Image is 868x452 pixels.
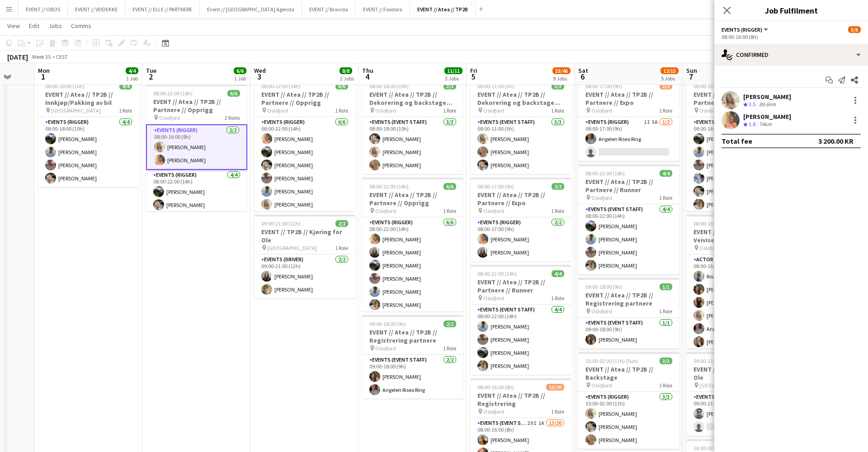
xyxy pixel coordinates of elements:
span: Comms [71,22,91,30]
span: 1 Role [659,382,672,389]
app-card-role: Events (Event Staff)6/608:00-16:00 (8h)[PERSON_NAME][PERSON_NAME][PERSON_NAME][PERSON_NAME][PERSO... [686,117,788,213]
span: Oslofjord [483,107,504,114]
span: Sat [578,66,588,75]
app-card-role: Events (Event Staff)4/408:00-22:00 (14h)[PERSON_NAME][PERSON_NAME][PERSON_NAME][PERSON_NAME] [578,204,679,274]
button: EVENT // Bravida [302,0,356,18]
span: 3/3 [443,83,456,89]
span: 1 Role [551,207,564,214]
span: 08:00-16:00 (8h) [693,83,730,89]
span: 3.5 [749,101,755,108]
span: 8/8 [340,67,352,74]
div: 08:00-22:00 (14h)4/4EVENT // Atea // TP2B // Partnere // Runner Oslofjord1 RoleEvents (Event Staf... [470,265,571,375]
app-job-card: 15:00-02:00 (11h) (Sun)3/3EVENT // Atea // TP2B // Backstage Oslofjord1 RoleEvents (Rigger)3/315:... [578,352,679,449]
app-card-role: Events (Event Staff)1/109:00-18:00 (9h)[PERSON_NAME] [578,318,679,348]
div: 2 Jobs [340,75,354,82]
span: Edit [29,22,39,30]
h3: Job Fulfilment [714,5,868,16]
h3: EVENT // Atea // TP2B // Registrering partnere [578,291,679,307]
span: [GEOGRAPHIC_DATA] [699,382,749,389]
span: 1 Role [551,107,564,114]
span: 6/6 [227,90,240,97]
span: Oslofjord [483,408,504,415]
div: 08:00-18:00 (10h)3/3EVENT // Atea // TP2B // Dekorering og backstage oppsett Oslofjord1 RoleEvent... [362,77,463,174]
button: EVENT // Atea // TP2B [410,0,476,18]
span: 1 Role [659,194,672,201]
h3: EVENT // Atea // TP2B // Innkjøp/Pakking av bil [38,90,139,107]
h3: EVENT // Atea // TP2B // Partnere // Opprigg [146,98,247,114]
h3: EVENT // Atea // TP2B // Partnere // Opprigg [362,191,463,207]
span: Oslofjord [375,207,396,214]
div: Total fee [722,137,752,146]
span: Jobs [48,22,62,30]
span: 1 Role [551,408,564,415]
span: 3 [253,71,266,82]
span: 1/1 [660,283,672,290]
span: [GEOGRAPHIC_DATA] [267,245,317,251]
app-card-role: Events (Event Staff)3/308:00-18:00 (10h)[PERSON_NAME][PERSON_NAME][PERSON_NAME] [362,117,463,174]
button: Events (Rigger) [722,26,769,33]
app-job-card: 08:00-22:00 (14h)6/6EVENT // Atea // TP2B // Partnere // Opprigg Oslofjord1 RoleEvents (Rigger)6/... [362,178,463,311]
span: 1 Role [335,107,348,114]
app-card-role: Events (Rigger)4/408:00-18:00 (10h)[PERSON_NAME][PERSON_NAME][PERSON_NAME][PERSON_NAME] [38,117,139,187]
span: 12/15 [660,67,679,74]
span: 11/11 [444,67,462,74]
app-job-card: Updated08:00-22:00 (14h)6/6EVENT // Atea // TP2B // Partnere // Opprigg Oslofjord2 RolesEvents (R... [146,77,247,211]
span: 1 Role [443,207,456,214]
span: Thu [362,66,373,75]
app-job-card: 09:00-21:00 (12h)2/2EVENT // TP2B // Kjøring for Ole [GEOGRAPHIC_DATA]1 RoleEvents (Driver)2/209:... [254,215,355,298]
button: EVENT // Foodora [356,0,410,18]
button: EVENT // ELLE // PARTNERE [125,0,200,18]
span: Oslofjord [375,345,396,352]
span: 13/20 [546,384,564,391]
span: Week 35 [30,53,52,60]
button: EVENT // VEIDEKKE [68,0,125,18]
app-job-card: 08:00-11:00 (3h)3/3EVENT // Atea // TP2B // Dekorering og backstage oppsett Oslofjord1 RoleEvents... [470,77,571,174]
span: 1 [37,71,50,82]
span: 3.8 [749,121,755,127]
span: 5/6 [848,26,861,33]
app-card-role: Events (Event Staff)2/209:00-18:00 (9h)[PERSON_NAME]Angelen Riseo Ring [362,355,463,399]
div: 89.6km [757,101,778,108]
span: Oslofjord [591,308,612,315]
div: 3 Jobs [445,75,462,82]
span: 4/4 [126,67,138,74]
div: CEST [56,53,68,60]
div: 08:00-22:00 (14h)4/4EVENT // Atea // TP2B // Partnere // Runner Oslofjord1 RoleEvents (Event Staf... [578,165,679,274]
app-card-role: Events (Rigger)2/208:00-16:00 (8h)[PERSON_NAME][PERSON_NAME] [146,124,247,170]
h3: EVENT // Atea // TP2B // Partnere // Runner [578,178,679,194]
span: 1 Role [119,107,132,114]
span: 09:00-21:00 (12h) [261,220,301,227]
span: 1 Role [443,107,456,114]
h3: EVENT // Atea // TP2B // Partnere // Expo [578,90,679,107]
a: Edit [25,20,43,32]
h3: EVENT // Atea // TP2B // Partnere // Opprigg [254,90,355,107]
span: Oslofjord [483,207,504,214]
app-card-role: Events (Rigger)4/408:00-22:00 (14h)[PERSON_NAME][PERSON_NAME] [146,170,247,240]
h3: EVENT // Atea // TP2B // Partnere // Expo [470,191,571,207]
h3: EVENT // Atea // TP2B // Backstage [578,365,679,381]
app-card-role: Events (Driver)2/209:00-21:00 (12h)[PERSON_NAME][PERSON_NAME] [254,254,355,298]
app-job-card: 08:00-18:00 (10h)4/4EVENT // Atea // TP2B // Innkjøp/Pakking av bil [GEOGRAPHIC_DATA]1 RoleEvents... [38,77,139,187]
span: 08:00-22:00 (14h) [153,90,193,97]
div: 5 Jobs [661,75,678,82]
h3: EVENT // TP2B // Kjøring for Ole [686,365,788,381]
div: 09:00-21:00 (12h)1/2EVENT // TP2B // Kjøring for Ole [GEOGRAPHIC_DATA]1 RoleEvents (Driver)1I1/20... [686,352,788,436]
span: 2 [145,71,156,82]
app-card-role: Actor1I2A6/1008:00-16:00 (8h)Roumaissaa Hadui[PERSON_NAME][PERSON_NAME][PERSON_NAME]Angelen Riseo... [686,254,788,403]
span: 2/2 [335,220,348,227]
span: 08:00-17:00 (9h) [585,83,622,89]
span: 16:00-01:00 (9h) (Mon) [693,445,745,452]
span: Oslofjord [591,107,612,114]
app-card-role: Events (Rigger)6/608:00-22:00 (14h)[PERSON_NAME][PERSON_NAME][PERSON_NAME][PERSON_NAME][PERSON_NA... [254,117,355,213]
h3: EVENT // Atea // TP2B // Registrering [470,391,571,408]
span: 2/2 [443,320,456,327]
app-card-role: Events (Rigger)2/208:00-17:00 (9h)[PERSON_NAME][PERSON_NAME] [470,217,571,261]
span: Wed [254,66,266,75]
div: 09:00-18:00 (9h)2/2EVENT // Atea // TP2B // Registrering partnere Oslofjord1 RoleEvents (Event St... [362,315,463,399]
span: Events (Rigger) [722,26,762,33]
span: 08:00-16:00 (8h) [477,384,514,391]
